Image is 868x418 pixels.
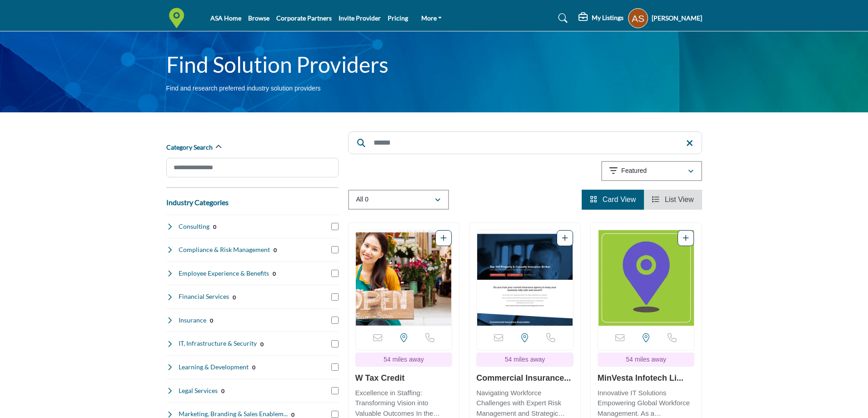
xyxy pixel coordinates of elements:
a: Browse [248,14,269,22]
a: Search [549,11,574,25]
img: Site Logo [166,8,191,28]
button: Industry Categories [166,197,229,208]
span: Card View [603,196,636,203]
div: 0 Results For Compliance & Risk Management [274,246,277,254]
h3: MinVesta Infotech Limited [598,373,695,383]
span: 54 miles away [384,356,424,363]
input: Select IT, Infrastructure & Security checkbox [331,340,339,347]
b: 0 [273,271,276,277]
li: List View [644,190,702,210]
h4: Learning & Development: Training programs and educational resources to enhance staffing professio... [179,363,249,372]
button: All 0 [348,190,449,210]
b: 0 [210,317,213,324]
p: Find and research preferred industry solution providers [166,84,321,93]
button: Featured [601,161,702,181]
h4: Financial Services: Banking, accounting, and financial planning services tailored for staffing co... [179,292,229,301]
b: 0 [221,388,224,394]
h3: W Tax Credit [355,373,453,383]
a: View Card [590,196,636,203]
h5: [PERSON_NAME] [652,14,702,23]
img: Commercial Insurance Associates [477,230,573,326]
b: 0 [233,294,236,301]
span: List View [665,196,694,203]
span: 54 miles away [626,356,666,363]
a: Invite Provider [339,14,381,22]
span: 54 miles away [505,356,545,363]
h2: Category Search [166,143,213,152]
h4: Compliance & Risk Management: Services to ensure staffing companies meet regulatory requirements ... [179,245,270,254]
h4: Employee Experience & Benefits: Solutions for enhancing workplace culture, employee satisfaction,... [179,269,269,278]
input: Search Category [166,158,339,177]
h1: Find Solution Providers [166,50,389,79]
h5: My Listings [592,14,624,22]
a: More [415,12,449,25]
a: Pricing [388,14,408,22]
p: All 0 [356,195,369,204]
b: 0 [291,412,294,418]
li: Card View [582,190,644,210]
a: Open Listing in new tab [356,230,452,326]
h4: Legal Services: Employment law expertise and legal counsel focused on staffing industry regulations. [179,386,218,395]
div: 0 Results For Learning & Development [252,363,255,371]
a: Commercial Insurance... [476,373,571,383]
div: 0 Results For IT, Infrastructure & Security [260,340,264,348]
b: 0 [213,224,216,230]
b: 0 [252,364,255,371]
input: Search [348,131,702,154]
img: W Tax Credit [356,230,452,326]
a: Add To List [683,234,689,242]
input: Select Legal Services checkbox [331,387,339,394]
a: Open Listing in new tab [477,230,573,326]
a: Add To List [562,234,568,242]
a: Corporate Partners [276,14,332,22]
a: Open Listing in new tab [598,230,694,326]
input: Select Marketing, Branding & Sales Enablement checkbox [331,411,339,418]
input: Select Learning & Development checkbox [331,363,339,371]
a: Add To List [440,234,447,242]
div: 0 Results For Legal Services [221,387,224,395]
a: View List [652,196,693,203]
div: 0 Results For Consulting [213,222,216,231]
h4: Consulting: Strategic advisory services to help staffing firms optimize operations and grow their... [179,222,210,231]
input: Select Insurance checkbox [331,317,339,324]
input: Select Employee Experience & Benefits checkbox [331,270,339,277]
a: MinVesta Infotech Li... [598,373,683,383]
a: ASA Home [210,14,241,22]
a: W Tax Credit [355,373,405,383]
h4: IT, Infrastructure & Security: Technology infrastructure, cybersecurity, and IT support services ... [179,339,257,348]
input: Select Financial Services checkbox [331,293,339,301]
p: Featured [621,166,647,176]
b: 0 [274,247,277,253]
b: 0 [260,341,264,347]
div: 0 Results For Insurance [210,316,213,324]
input: Select Consulting checkbox [331,223,339,230]
h3: Commercial Insurance Associates [476,373,574,383]
div: My Listings [579,13,624,24]
div: 0 Results For Financial Services [233,293,236,301]
div: 0 Results For Employee Experience & Benefits [273,269,276,277]
button: Show hide supplier dropdown [628,8,648,28]
h4: Insurance: Specialized insurance coverage including professional liability and workers' compensat... [179,316,206,325]
input: Select Compliance & Risk Management checkbox [331,246,339,253]
img: MinVesta Infotech Limited [598,230,694,326]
